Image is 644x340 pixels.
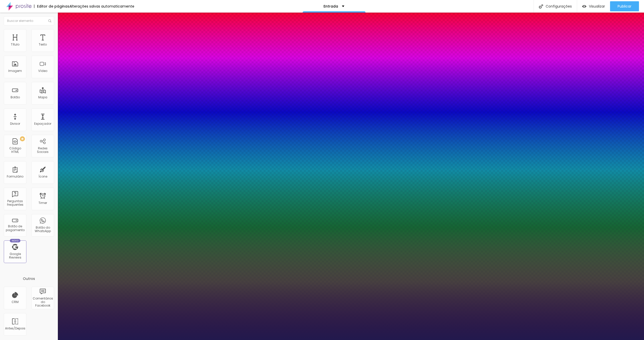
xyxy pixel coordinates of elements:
input: Buscar elemento [4,16,54,25]
div: CRM [12,300,19,304]
button: Publicar [610,1,639,11]
div: Título [11,43,19,46]
div: Perguntas frequentes [5,199,25,207]
div: Espaçador [34,122,51,125]
button: Visualizar [577,1,610,11]
div: Google Reviews [5,252,25,260]
div: Comentários do Facebook [33,297,53,308]
p: Entrada [324,5,338,8]
img: Icone [539,4,543,9]
span: Visualizar [589,4,605,8]
span: Publicar [618,4,631,8]
div: Timer [38,201,47,205]
img: Icone [48,19,51,22]
div: Código HTML [5,147,25,154]
div: Imagem [8,69,22,73]
div: Novo [10,239,21,242]
div: Antes/Depois [5,327,25,330]
div: Botão de pagamento [5,225,25,232]
div: Botão do WhatsApp [33,226,53,233]
img: view-1.svg [582,4,586,9]
div: Redes Sociais [33,147,53,154]
div: Ícone [38,175,47,178]
div: Vídeo [38,69,47,73]
div: Divisor [10,122,20,125]
div: Formulário [7,175,23,178]
div: Editor de páginas [34,5,69,8]
div: Botão [11,96,20,99]
div: Texto [39,43,47,46]
div: Alterações salvas automaticamente [69,5,134,8]
div: Mapa [38,96,47,99]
